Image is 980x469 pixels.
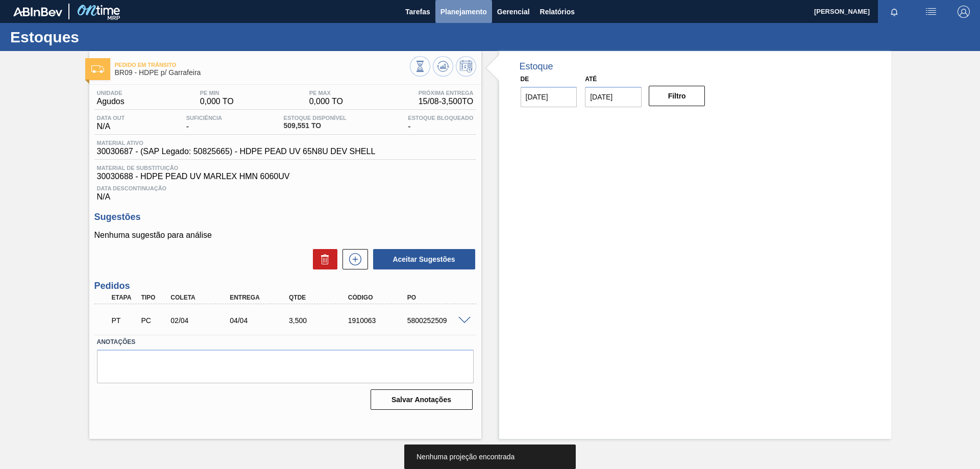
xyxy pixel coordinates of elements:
[284,115,347,121] span: Estoque Disponível
[521,87,577,107] input: dd/mm/yyyy
[200,97,234,106] span: 0,000 TO
[497,6,530,18] span: Gerencial
[958,6,970,18] img: Logout
[433,56,453,77] button: Atualizar Gráfico
[112,316,137,325] p: PT
[94,115,128,131] div: N/A
[115,69,410,77] span: BR09 - HDPE p/ Garrafeira
[346,316,412,325] div: 1910063
[200,90,234,96] span: PE MIN
[10,31,191,43] h1: Estoques
[97,335,474,350] label: Anotações
[97,115,125,121] span: Data out
[109,294,140,301] div: Etapa
[925,6,937,18] img: userActions
[419,97,474,106] span: 15/08 - 3,500 TO
[97,185,474,191] span: Data Descontinuação
[284,122,347,130] span: 509,551 TO
[408,115,473,121] span: Estoque Bloqueado
[94,231,476,240] p: Nenhuma sugestão para análise
[94,181,476,202] div: N/A
[456,56,476,77] button: Programar Estoque
[184,115,225,131] div: -
[309,90,343,96] span: PE MAX
[373,249,475,269] button: Aceitar Sugestões
[540,6,575,18] span: Relatórios
[585,87,642,107] input: dd/mm/yyyy
[168,316,234,325] div: 02/04/2025
[371,389,473,410] button: Salvar Anotações
[97,165,474,171] span: Material de Substituição
[878,5,911,19] button: Notificações
[97,140,376,146] span: Material ativo
[368,248,476,270] div: Aceitar Sugestões
[97,172,474,181] span: 30030688 - HDPE PEAD UV MARLEX HMN 6060UV
[405,294,471,301] div: PO
[585,76,597,83] label: Até
[416,453,514,461] span: Nenhuma projeção encontrada
[405,6,430,18] span: Tarefas
[405,115,476,131] div: -
[94,212,476,223] h3: Sugestões
[97,90,125,96] span: Unidade
[308,249,337,269] div: Excluir Sugestões
[521,76,529,83] label: De
[440,6,487,18] span: Planejamento
[186,115,222,121] span: Suficiência
[115,62,410,68] span: Pedido em Trânsito
[649,86,705,106] button: Filtro
[227,316,293,325] div: 04/04/2025
[309,97,343,106] span: 0,000 TO
[94,281,476,291] h3: Pedidos
[13,7,62,16] img: TNhmsLtSVTkK8tSr43FrP2fwEKptu5GPRR3wAAAABJRU5ErkJggg==
[286,294,353,301] div: Qtde
[520,61,553,72] div: Estoque
[346,294,412,301] div: Código
[410,56,430,77] button: Visão Geral dos Estoques
[97,97,125,106] span: Agudos
[419,90,474,96] span: Próxima Entrega
[227,294,293,301] div: Entrega
[286,316,353,325] div: 3,500
[405,316,471,325] div: 5800252509
[138,294,169,301] div: Tipo
[168,294,234,301] div: Coleta
[91,65,104,73] img: Ícone
[97,147,376,156] span: 30030687 - (SAP Legado: 50825665) - HDPE PEAD UV 65N8U DEV SHELL
[337,249,368,269] div: Nova sugestão
[109,309,140,332] div: Pedido em Trânsito
[138,316,169,325] div: Pedido de Compra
